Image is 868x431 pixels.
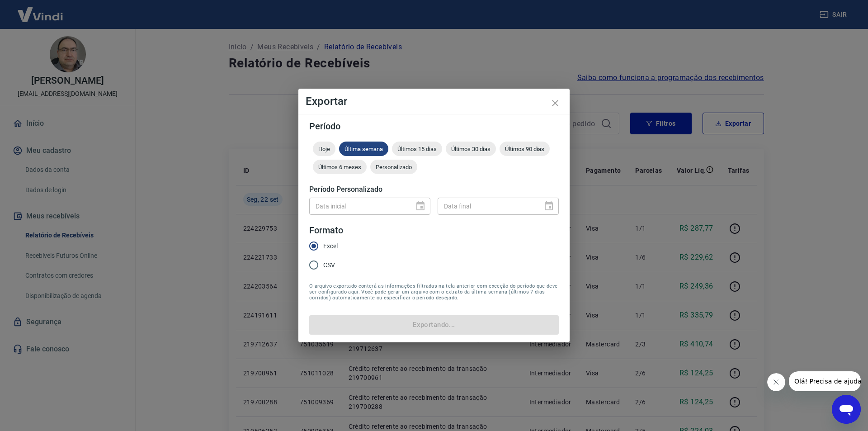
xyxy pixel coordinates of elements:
span: Última semana [339,146,388,152]
input: DD/MM/YYYY [309,198,408,214]
iframe: Fechar mensagem [767,373,785,391]
h5: Período Personalizado [309,185,559,194]
span: O arquivo exportado conterá as informações filtradas na tela anterior com exceção do período que ... [309,283,559,301]
div: Últimos 6 meses [313,160,367,174]
span: Hoje [313,146,335,152]
div: Últimos 30 dias [446,142,496,156]
button: close [544,92,566,114]
span: Últimos 30 dias [446,146,496,152]
iframe: Botão para abrir a janela de mensagens [832,395,861,424]
span: Excel [323,242,338,251]
span: Olá! Precisa de ajuda? [5,6,76,14]
div: Últimos 15 dias [392,142,442,156]
span: Últimos 6 meses [313,164,367,171]
span: Últimos 15 dias [392,146,442,152]
div: Hoje [313,142,335,156]
span: Últimos 90 dias [500,146,550,152]
h5: Período [309,122,559,131]
input: DD/MM/YYYY [438,198,536,214]
div: Últimos 90 dias [500,142,550,156]
span: CSV [323,260,335,270]
div: Personalizado [370,160,417,174]
div: Última semana [339,142,388,156]
span: Personalizado [370,164,417,171]
legend: Formato [309,224,343,237]
h4: Exportar [306,96,562,107]
iframe: Mensagem da empresa [789,371,861,391]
